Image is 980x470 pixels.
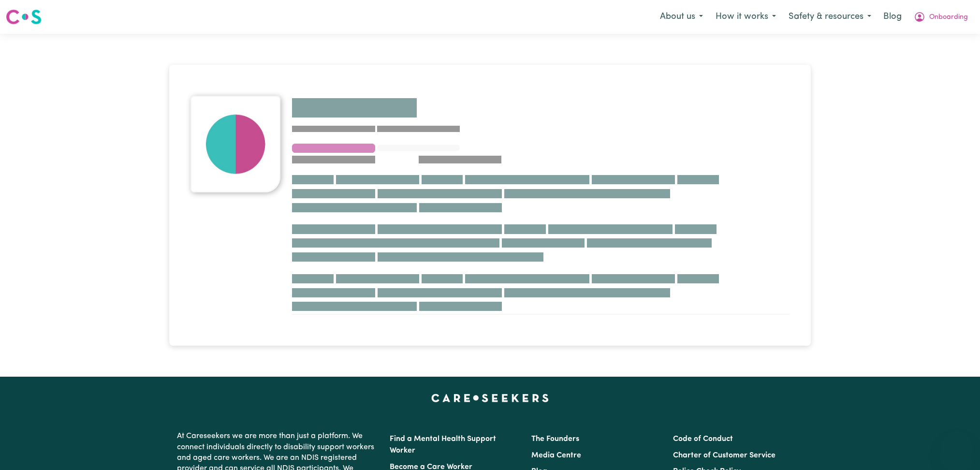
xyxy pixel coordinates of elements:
a: Media Centre [531,452,581,459]
iframe: Button to launch messaging window [941,431,972,462]
button: Safety & resources [782,7,878,27]
button: How it works [709,7,782,27]
button: My Account [907,7,974,27]
a: Blog [878,6,907,28]
span: Onboarding [929,12,968,23]
a: Careseekers logo [6,6,42,28]
a: Find a Mental Health Support Worker [390,435,496,455]
a: Code of Conduct [673,435,733,443]
a: The Founders [531,435,579,443]
button: About us [654,7,709,27]
a: Careseekers home page [431,394,549,402]
a: Charter of Customer Service [673,452,775,459]
img: Careseekers logo [6,8,42,26]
